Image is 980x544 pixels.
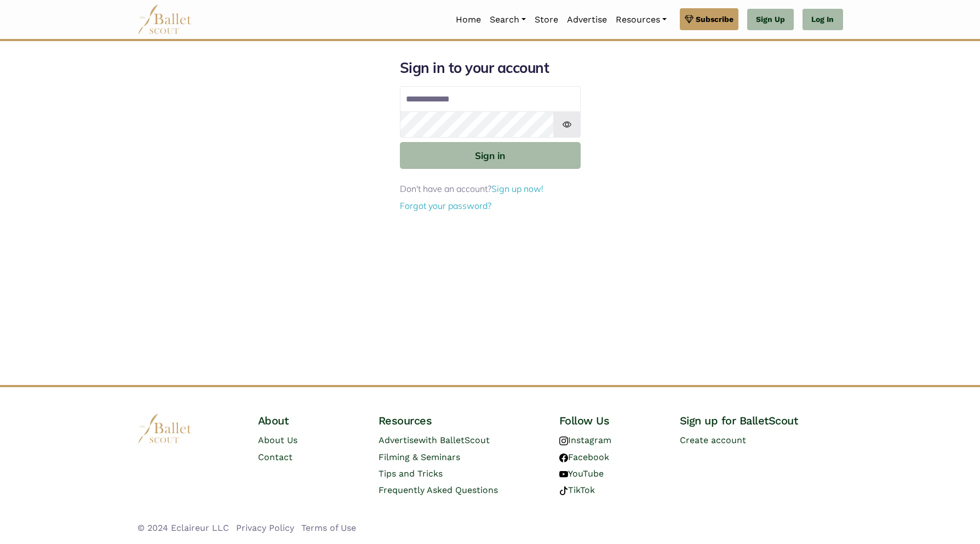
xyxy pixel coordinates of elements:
span: Subscribe [696,13,733,25]
a: YouTube [559,468,604,479]
a: Filming & Seminars [379,452,460,462]
li: © 2024 Eclaireur LLC [137,521,229,535]
a: Forgot your password? [400,200,491,211]
p: Don't have an account? [400,182,581,196]
a: Home [451,8,485,31]
img: gem.svg [685,13,694,25]
a: Search [485,8,530,31]
a: Sign Up [747,9,794,31]
a: Contact [258,452,293,462]
a: About Us [258,435,297,445]
a: Subscribe [680,8,738,30]
h4: About [258,413,361,428]
a: Facebook [559,452,609,462]
a: Resources [611,8,671,31]
a: Sign up now! [491,183,543,194]
a: Frequently Asked Questions [379,485,498,495]
h4: Follow Us [559,413,662,428]
img: logo [137,413,192,444]
a: Advertisewith BalletScout [379,435,490,445]
button: Sign in [400,142,581,169]
span: with BalletScout [419,435,490,445]
a: Instagram [559,435,611,445]
h4: Resources [379,413,542,428]
a: Advertise [563,8,611,31]
img: facebook logo [559,454,568,462]
img: tiktok logo [559,486,568,495]
a: Terms of Use [301,523,356,533]
img: youtube logo [559,470,568,479]
a: Tips and Tricks [379,468,443,479]
a: Store [530,8,563,31]
img: instagram logo [559,437,568,445]
h1: Sign in to your account [400,59,581,77]
a: TikTok [559,485,595,495]
a: Log In [803,9,843,31]
a: Privacy Policy [236,523,294,533]
h4: Sign up for BalletScout [680,413,843,428]
a: Create account [680,435,746,445]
